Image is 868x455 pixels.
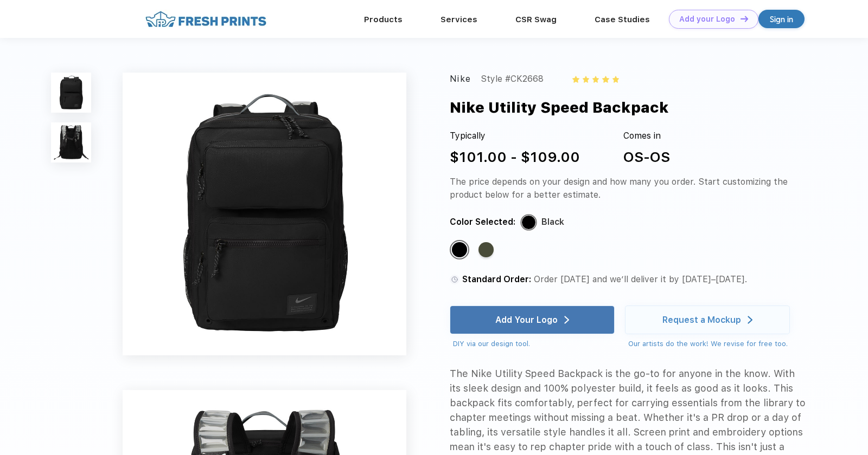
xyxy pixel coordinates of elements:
img: yellow_star.svg [602,76,609,82]
div: Sign in [770,13,793,25]
a: Sign in [758,10,805,28]
div: Nike [450,73,471,86]
img: func=resize&h=100 [51,73,91,113]
div: Typically [450,129,580,142]
img: func=resize&h=640 [123,73,406,355]
div: Color Selected: [450,216,515,229]
a: Products [364,15,403,24]
img: DT [741,16,748,22]
div: DIY via our design tool. [453,339,615,349]
div: $101.00 - $109.00 [450,146,580,167]
img: yellow_star.svg [592,76,599,82]
img: yellow_star.svg [572,76,579,82]
img: fo%20logo%202.webp [142,10,270,29]
img: func=resize&h=100 [51,122,91,162]
div: Comes in [623,129,670,142]
img: yellow_star.svg [612,76,619,82]
div: Cargo Khaki [478,242,494,257]
div: Add your Logo [679,15,735,24]
span: Standard Order: [462,274,531,284]
img: standard order [450,275,459,284]
div: Black [452,242,467,257]
div: Add Your Logo [495,315,558,326]
img: yellow_star.svg [583,76,589,82]
img: white arrow [748,316,752,324]
div: The price depends on your design and how many you order. Start customizing the product below for ... [450,175,806,201]
div: Our artists do the work! We revise for free too. [628,339,790,349]
div: Nike Utility Speed Backpack [450,96,669,119]
div: Request a Mockup [662,315,741,326]
div: OS-OS [623,146,670,167]
img: white arrow [564,316,569,324]
span: Order [DATE] and we’ll deliver it by [DATE]–[DATE]. [534,274,747,284]
div: Black [541,216,564,229]
div: Style #CK2668 [481,73,544,86]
